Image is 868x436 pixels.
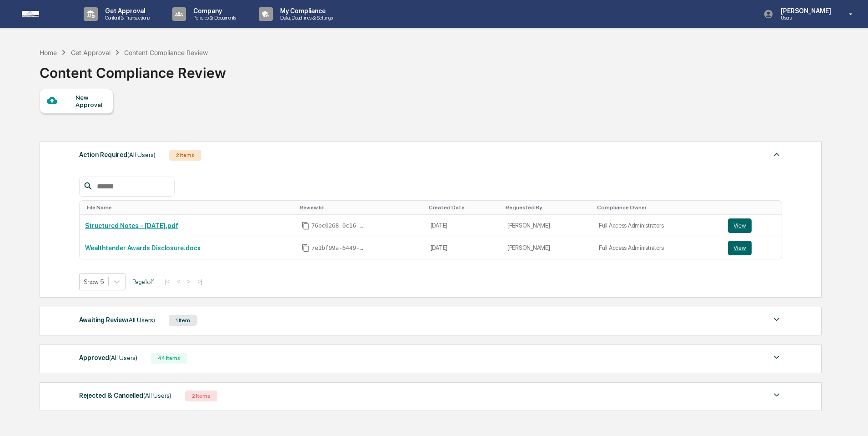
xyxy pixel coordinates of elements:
[98,7,154,15] p: Get Approval
[132,278,155,285] span: Page 1 of 1
[429,204,498,211] div: Toggle SortBy
[40,57,226,81] div: Content Compliance Review
[301,244,310,252] span: Copy Id
[151,353,187,364] div: 44 Items
[506,204,590,211] div: Toggle SortBy
[85,222,178,229] a: Structured Notes - [DATE].pdf
[273,15,337,21] p: Data, Deadlines & Settings
[184,278,193,285] button: >
[124,49,208,56] div: Content Compliance Review
[773,15,836,21] p: Users
[839,406,863,431] iframe: Open customer support
[771,314,782,325] img: caret
[425,215,502,237] td: [DATE]
[169,150,201,161] div: 2 Items
[273,7,337,15] p: My Compliance
[98,15,154,21] p: Content & Transactions
[186,7,241,15] p: Company
[593,215,722,237] td: Full Access Administrators
[730,204,778,211] div: Toggle SortBy
[127,151,156,158] span: (All Users)
[301,222,310,230] span: Copy Id
[771,352,782,363] img: caret
[311,244,366,252] span: 7e1bf99a-6449-45c3-8181-c0e5f5f3b389
[773,7,836,15] p: [PERSON_NAME]
[728,241,752,255] button: View
[71,49,110,56] div: Get Approval
[425,237,502,259] td: [DATE]
[22,11,65,17] img: logo
[79,149,156,161] div: Action Required
[300,204,421,211] div: Toggle SortBy
[79,314,155,326] div: Awaiting Review
[728,241,776,255] a: View
[87,204,292,211] div: Toggle SortBy
[593,237,722,259] td: Full Access Administrators
[162,278,172,285] button: |<
[40,49,57,56] div: Home
[75,94,106,108] div: New Approval
[728,218,776,233] a: View
[185,390,217,401] div: 2 Items
[311,222,366,229] span: 76bc0268-0c16-4ddb-b54e-a2884c5893c1
[174,278,183,285] button: <
[79,390,171,401] div: Rejected & Cancelled
[771,149,782,160] img: caret
[79,352,137,364] div: Approved
[127,316,155,324] span: (All Users)
[728,218,752,233] button: View
[85,244,201,252] a: Wealthtender Awards Disclosure.docx
[502,237,593,259] td: [PERSON_NAME]
[143,392,171,399] span: (All Users)
[186,15,241,21] p: Policies & Documents
[771,390,782,401] img: caret
[109,354,137,361] span: (All Users)
[195,278,205,285] button: >|
[169,315,197,326] div: 1 Item
[597,204,719,211] div: Toggle SortBy
[502,215,593,237] td: [PERSON_NAME]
